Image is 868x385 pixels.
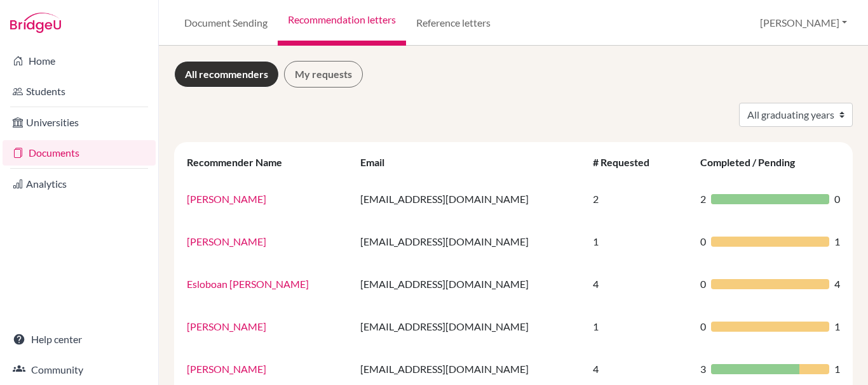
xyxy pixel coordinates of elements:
[754,11,853,35] button: [PERSON_NAME]
[353,263,585,305] td: [EMAIL_ADDRESS][DOMAIN_NAME]
[284,61,363,88] a: My requests
[187,278,309,290] a: Esloboan [PERSON_NAME]
[585,178,692,220] td: 2
[700,362,706,377] span: 3
[10,13,61,33] img: Bridge-U
[187,320,266,332] a: [PERSON_NAME]
[187,193,266,205] a: [PERSON_NAME]
[3,140,156,166] a: Documents
[353,178,585,220] td: [EMAIL_ADDRESS][DOMAIN_NAME]
[187,156,295,168] div: Recommender Name
[834,319,840,334] span: 1
[593,156,662,168] div: # Requested
[187,235,266,247] a: [PERSON_NAME]
[834,277,840,292] span: 4
[3,110,156,135] a: Universities
[3,327,156,352] a: Help center
[585,263,692,305] td: 4
[700,156,808,168] div: Completed / Pending
[585,305,692,348] td: 1
[700,234,706,249] span: 0
[3,357,156,382] a: Community
[834,234,840,249] span: 1
[3,79,156,104] a: Students
[353,220,585,263] td: [EMAIL_ADDRESS][DOMAIN_NAME]
[585,220,692,263] td: 1
[174,61,279,88] a: All recommenders
[834,362,840,377] span: 1
[700,319,706,334] span: 0
[3,48,156,74] a: Home
[834,192,840,207] span: 0
[3,171,156,197] a: Analytics
[187,363,266,375] a: [PERSON_NAME]
[700,192,706,207] span: 2
[353,305,585,348] td: [EMAIL_ADDRESS][DOMAIN_NAME]
[360,156,397,168] div: Email
[700,277,706,292] span: 0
